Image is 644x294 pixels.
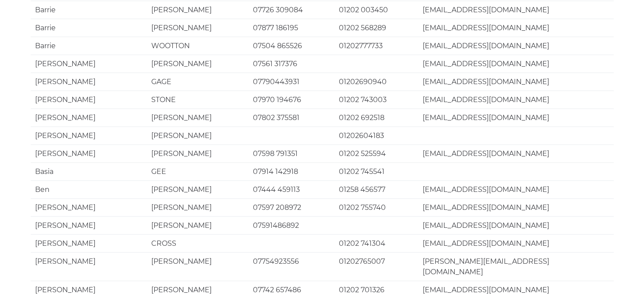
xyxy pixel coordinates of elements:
td: CROSS [147,234,249,252]
td: [PERSON_NAME] [31,145,147,163]
td: 01202 525594 [334,145,418,163]
td: [EMAIL_ADDRESS][DOMAIN_NAME] [418,91,613,109]
td: [PERSON_NAME] [31,73,147,91]
td: STONE [147,91,249,109]
td: [EMAIL_ADDRESS][DOMAIN_NAME] [418,55,613,73]
td: [EMAIL_ADDRESS][DOMAIN_NAME] [418,73,613,91]
td: [PERSON_NAME] [147,109,249,127]
td: [PERSON_NAME] [31,252,147,281]
td: 01202 003450 [334,1,418,19]
td: WOOTTON [147,37,249,55]
td: 07597 208972 [249,198,334,216]
td: GEE [147,163,249,181]
td: [PERSON_NAME] [147,181,249,198]
td: [PERSON_NAME] [147,55,249,73]
td: 07877 186195 [249,19,334,37]
td: [PERSON_NAME] [147,127,249,145]
td: [PERSON_NAME] [147,252,249,281]
td: [EMAIL_ADDRESS][DOMAIN_NAME] [418,234,613,252]
td: Barrie [31,37,147,55]
td: 01202 745541 [334,163,418,181]
td: 07444 459113 [249,181,334,198]
td: [PERSON_NAME] [31,234,147,252]
td: [EMAIL_ADDRESS][DOMAIN_NAME] [418,145,613,163]
td: [EMAIL_ADDRESS][DOMAIN_NAME] [418,1,613,19]
td: 01202 568289 [334,19,418,37]
td: 01258 456577 [334,181,418,198]
td: 07504 865526 [249,37,334,55]
td: 01202 692518 [334,109,418,127]
td: 07598 791351 [249,145,334,163]
td: Barrie [31,1,147,19]
td: [EMAIL_ADDRESS][DOMAIN_NAME] [418,216,613,234]
td: 01202777733 [334,37,418,55]
td: GAGE [147,73,249,91]
td: [PERSON_NAME] [147,145,249,163]
td: Ben [31,181,147,198]
td: 01202 755740 [334,198,418,216]
td: [EMAIL_ADDRESS][DOMAIN_NAME] [418,19,613,37]
td: [PERSON_NAME] [147,198,249,216]
td: [EMAIL_ADDRESS][DOMAIN_NAME] [418,198,613,216]
td: 07790443931 [249,73,334,91]
td: 01202 743003 [334,91,418,109]
td: [PERSON_NAME] [147,1,249,19]
td: Barrie [31,19,147,37]
td: [PERSON_NAME] [31,198,147,216]
td: [PERSON_NAME] [31,91,147,109]
td: 07970 194676 [249,91,334,109]
td: 07726 309084 [249,1,334,19]
td: 07802 375581 [249,109,334,127]
td: 01202 741304 [334,234,418,252]
td: [EMAIL_ADDRESS][DOMAIN_NAME] [418,37,613,55]
td: [PERSON_NAME] [31,55,147,73]
td: [PERSON_NAME] [31,216,147,234]
td: 07591486892 [249,216,334,234]
td: [PERSON_NAME] [147,216,249,234]
td: 01202690940 [334,73,418,91]
td: 07914 142918 [249,163,334,181]
td: 01202604183 [334,127,418,145]
td: Basia [31,163,147,181]
td: [PERSON_NAME] [31,109,147,127]
td: 07561 317376 [249,55,334,73]
td: [PERSON_NAME][EMAIL_ADDRESS][DOMAIN_NAME] [418,252,613,281]
td: [EMAIL_ADDRESS][DOMAIN_NAME] [418,181,613,198]
td: [PERSON_NAME] [147,19,249,37]
td: 07754923556 [249,252,334,281]
td: [PERSON_NAME] [31,127,147,145]
td: [EMAIL_ADDRESS][DOMAIN_NAME] [418,109,613,127]
td: 01202765007 [334,252,418,281]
